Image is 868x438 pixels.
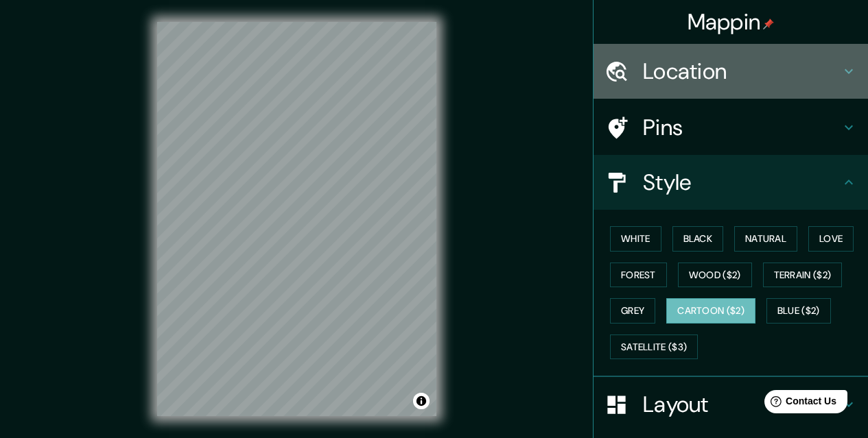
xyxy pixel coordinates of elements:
[746,385,853,423] iframe: Help widget launcher
[594,155,868,210] div: Style
[610,263,667,288] button: Forest
[594,377,868,432] div: Layout
[808,226,854,252] button: Love
[643,58,841,85] h4: Location
[643,169,841,196] h4: Style
[688,8,775,36] h4: Mappin
[763,263,843,288] button: Terrain ($2)
[610,334,698,360] button: Satellite ($3)
[643,114,841,141] h4: Pins
[766,298,831,324] button: Blue ($2)
[413,393,430,409] button: Toggle attribution
[734,226,797,252] button: Natural
[672,226,724,252] button: Black
[610,298,655,324] button: Grey
[763,19,774,29] img: pin-icon.png
[157,22,436,416] canvas: Map
[678,263,752,288] button: Wood ($2)
[594,100,868,155] div: Pins
[643,391,841,418] h4: Layout
[610,226,661,252] button: White
[594,44,868,99] div: Location
[666,298,755,324] button: Cartoon ($2)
